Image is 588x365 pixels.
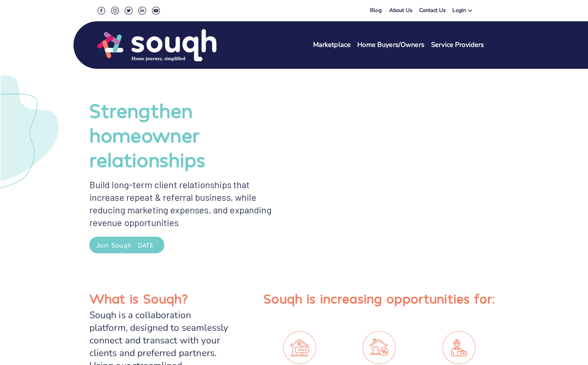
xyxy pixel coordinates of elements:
[363,331,396,364] img: Mortgage Brokers
[260,290,499,306] div: Souqh is increasing opportunities for:
[452,7,466,16] div: Login
[389,7,412,16] a: About Us
[370,7,382,14] a: Blog
[125,7,133,15] img: Twitter Social Icon
[111,7,119,15] img: Instagram Social Icon
[89,178,294,229] div: Build long-term client relationships that increase repeat & referral business, while reducing mar...
[89,98,294,172] div: Strengthen homeowner relationships
[97,7,105,15] img: Facebook Social Icon
[283,331,316,364] img: Realtors
[431,40,484,50] a: Service Providers
[96,239,158,251] div: Join Souqh [DATE]
[305,99,488,226] iframe: Souqh: The Ultimate Realtor Collaboration Platform for Seamless Homeowner Journeys!
[419,7,446,16] a: Contact Us
[357,40,424,50] a: Home Buyers/Owners
[442,331,476,364] img: Contractors
[89,290,232,306] div: What is Souqh?
[313,40,351,50] a: Marketplace
[152,7,160,15] img: Youtube Social Icon
[89,237,165,253] button: Join Souqh [DATE]
[138,7,146,15] img: LinkedIn Social Icon
[97,28,216,62] img: Souqh Logo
